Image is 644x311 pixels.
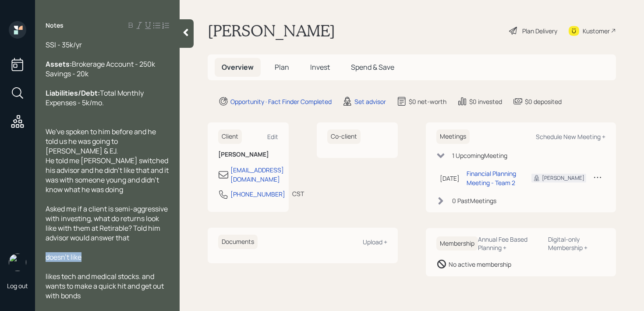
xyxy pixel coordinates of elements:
label: Notes [46,21,64,30]
div: $0 deposited [525,97,562,106]
div: Digital-only Membership + [548,235,605,252]
div: [DATE] [440,174,460,183]
span: Brokerage Account - 250k Savings - 20k [46,59,155,79]
div: Upload + [363,238,387,246]
div: 1 Upcoming Meeting [452,151,507,160]
span: Overview [222,62,254,72]
div: Plan Delivery [522,26,557,36]
div: Opportunity · Fact Finder Completed [230,97,332,106]
div: Financial Planning Meeting - Team 2 [467,169,517,187]
div: [PERSON_NAME] [542,174,584,182]
span: Spend & Save [351,62,394,72]
div: [EMAIL_ADDRESS][DOMAIN_NAME] [230,165,284,184]
div: Set advisor [354,97,386,106]
div: Schedule New Meeting + [536,132,605,141]
h6: Co-client [327,129,361,144]
span: Liabilities/Debt: [46,88,100,98]
span: Plan [275,62,289,72]
div: 0 Past Meeting s [452,196,496,205]
span: Invest [310,62,330,72]
span: doesn't like [46,252,81,262]
span: Total Monthly Expenses - 5k/mo. [46,88,145,107]
div: CST [292,189,304,198]
span: He told me [PERSON_NAME] switched his advisor and he didn't like that and it was with someone you... [46,156,170,194]
h1: [PERSON_NAME] [208,21,335,40]
div: Edit [267,132,278,141]
h6: Membership [436,236,478,251]
div: $0 invested [469,97,502,106]
h6: Client [218,129,242,144]
span: Assets: [46,59,72,69]
h6: Documents [218,235,258,249]
img: retirable_logo.png [9,254,26,271]
div: Annual Fee Based Planning + [478,235,541,252]
div: [PHONE_NUMBER] [230,189,285,199]
div: No active membership [449,260,511,269]
span: We've spoken to him before and he told us he was going to [PERSON_NAME] & EJ. [46,127,157,156]
span: Asked me if a client is semi-aggressive with investing, what do returns look like with them at Re... [46,204,169,243]
div: Kustomer [583,26,610,36]
h6: Meetings [436,129,470,144]
span: likes tech and medical stocks. and wants to make a quick hit and get out with bonds [46,272,165,300]
h6: [PERSON_NAME] [218,151,278,158]
div: $0 net-worth [409,97,446,106]
div: Log out [7,282,28,290]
